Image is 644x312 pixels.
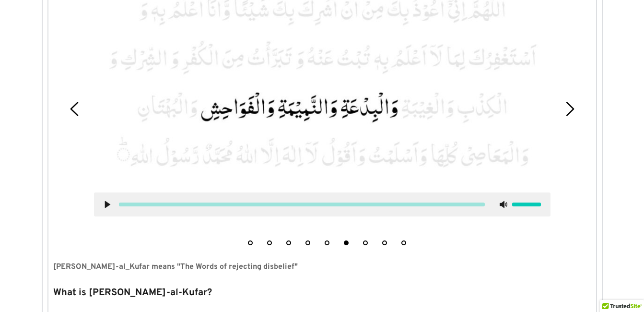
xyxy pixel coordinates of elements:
[401,240,406,245] button: 9 of 9
[325,240,329,245] button: 5 of 9
[248,240,253,245] button: 1 of 9
[305,240,310,245] button: 4 of 9
[53,262,298,272] strong: [PERSON_NAME]-al_Kufar means "The Words of rejecting disbelief"
[286,240,291,245] button: 3 of 9
[382,240,387,245] button: 8 of 9
[344,240,349,245] button: 6 of 9
[363,240,368,245] button: 7 of 9
[53,287,212,299] strong: What is [PERSON_NAME]-al-Kufar?
[267,240,272,245] button: 2 of 9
